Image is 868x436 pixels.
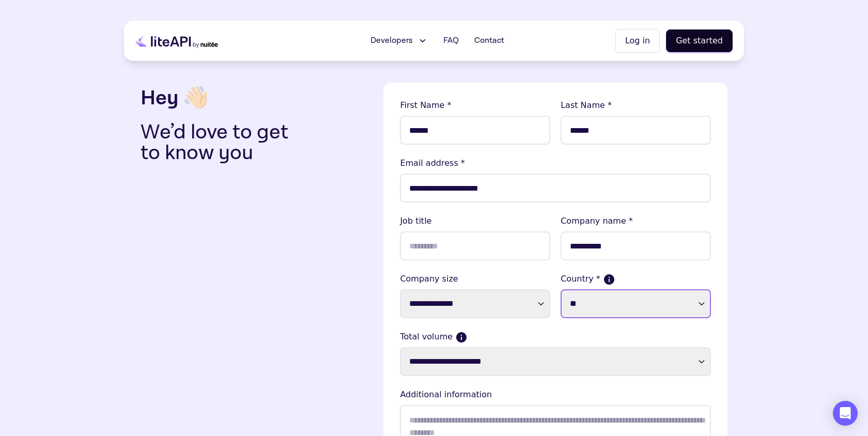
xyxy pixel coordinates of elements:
lable: First Name * [400,99,550,112]
lable: Last Name * [561,99,711,112]
label: Company size [400,273,550,285]
lable: Additional information [400,388,711,401]
button: Current monthly volume your business makes in USD [457,333,466,342]
lable: Job title [400,215,550,227]
p: We’d love to get to know you [141,122,305,163]
span: FAQ [443,35,459,47]
button: Developers [364,30,434,51]
div: Open Intercom Messenger [833,401,858,426]
button: Log in [615,29,660,53]
button: If more than one country, please select where the majority of your sales come from. [605,275,614,284]
button: Get started [666,29,733,52]
lable: Company name * [561,215,711,227]
label: Total volume [400,331,711,343]
lable: Email address * [400,157,711,169]
a: Contact [468,30,510,51]
span: Developers [370,35,413,47]
h3: Hey 👋🏻 [141,83,375,114]
a: FAQ [437,30,465,51]
label: Country * [561,273,711,285]
span: Contact [474,35,504,47]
